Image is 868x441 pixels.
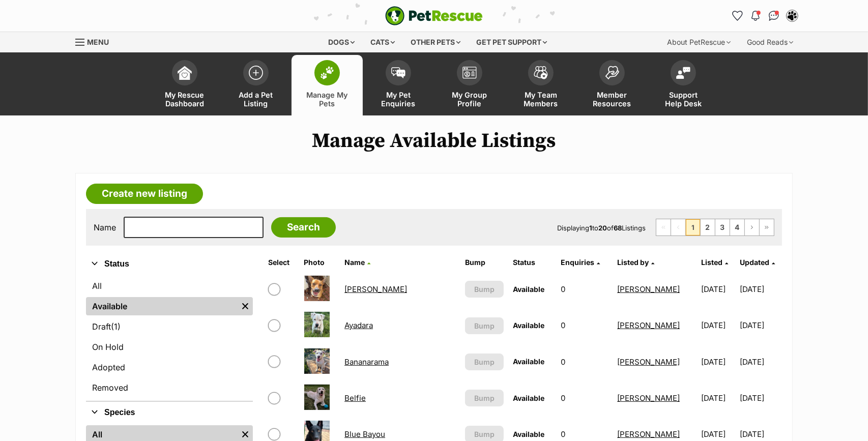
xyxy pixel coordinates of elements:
a: Enquiries [561,258,600,267]
div: Get pet support [470,32,555,52]
input: Search [271,217,336,238]
a: Updated [740,258,775,267]
span: Bump [474,284,495,295]
a: [PERSON_NAME] [617,393,680,403]
span: My Group Profile [447,91,493,108]
div: Other pets [404,32,468,52]
td: [DATE] [740,344,781,379]
td: [DATE] [698,380,739,416]
span: Add a Pet Listing [233,91,279,108]
a: Remove filter [238,297,253,315]
a: Listed by [617,258,654,267]
button: Bump [465,390,504,406]
td: 0 [557,308,612,343]
a: Belfie [344,393,366,403]
strong: 1 [589,224,592,232]
a: Page 2 [701,219,715,236]
a: My Team Members [505,55,576,115]
span: My Team Members [518,91,564,108]
span: translation missing: en.admin.listings.index.attributes.enquiries [561,258,594,267]
td: 0 [557,380,612,416]
button: Species [86,406,253,419]
a: Member Resources [576,55,648,115]
button: My account [784,8,800,24]
a: Support Help Desk [648,55,719,115]
span: Available [513,285,544,293]
a: My Rescue Dashboard [149,55,220,115]
a: Available [86,297,238,315]
strong: 20 [598,224,607,232]
a: Ayadara [344,320,373,330]
span: Available [513,357,544,366]
a: [PERSON_NAME] [617,429,680,439]
span: Previous page [671,219,685,236]
img: Lynda Smith profile pic [787,11,797,21]
button: Bump [465,317,504,334]
span: Displaying to of Listings [557,224,646,232]
img: notifications-46538b983faf8c2785f20acdc204bb7945ddae34d4c08c2a6579f10ce5e182be.svg [751,11,760,21]
img: help-desk-icon-fdf02630f3aa405de69fd3d07c3f3aa587a6932b1a1747fa1d2bba05be0121f9.svg [676,67,690,79]
td: [DATE] [698,308,739,343]
span: Support Help Desk [660,91,706,108]
span: Listed by [617,258,649,267]
a: My Group Profile [434,55,505,115]
div: Dogs [322,32,362,52]
span: Bump [474,357,495,367]
a: Listed [702,258,729,267]
button: Bump [465,354,504,370]
a: Removed [86,378,253,397]
img: team-members-icon-5396bd8760b3fe7c0b43da4ab00e1e3bb1a5d9ba89233759b79545d2d3fc5d0d.svg [534,66,548,79]
span: My Rescue Dashboard [162,91,208,108]
a: All [86,277,253,295]
a: My Pet Enquiries [363,55,434,115]
td: [DATE] [740,308,781,343]
label: Name [94,223,116,232]
span: Name [344,258,365,267]
a: Menu [75,32,116,50]
img: manage-my-pets-icon-02211641906a0b7f246fdf0571729dbe1e7629f14944591b6c1af311fb30b64b.svg [320,66,334,79]
a: [PERSON_NAME] [617,284,680,294]
span: My Pet Enquiries [375,91,421,108]
span: First page [656,219,671,236]
a: PetRescue [385,6,483,25]
strong: 68 [614,224,622,232]
button: Bump [465,281,504,298]
img: dashboard-icon-eb2f2d2d3e046f16d808141f083e7271f6b2e854fb5c12c21221c1fb7104beca.svg [178,66,192,80]
span: (1) [111,320,121,333]
img: pet-enquiries-icon-7e3ad2cf08bfb03b45e93fb7055b45f3efa6380592205ae92323e6603595dc1f.svg [391,67,406,78]
img: add-pet-listing-icon-0afa8454b4691262ce3f59096e99ab1cd57d4a30225e0717b998d2c9b9846f56.svg [249,66,263,80]
td: [DATE] [698,272,739,307]
a: Next page [745,219,759,236]
span: Page 1 [686,219,700,236]
img: chat-41dd97257d64d25036548639549fe6c8038ab92f7586957e7f3b1b290dea8141.svg [769,11,779,21]
a: Favourites [729,8,745,24]
div: About PetRescue [660,32,738,52]
a: [PERSON_NAME] [344,284,407,294]
div: Cats [364,32,402,52]
span: Available [513,394,544,402]
a: Name [344,258,370,267]
a: Adopted [86,358,253,376]
a: [PERSON_NAME] [617,357,680,367]
span: Bump [474,393,495,403]
button: Status [86,257,253,271]
a: Draft [86,317,253,336]
th: Bump [461,254,508,271]
ul: Account quick links [729,8,800,24]
span: Bump [474,429,495,439]
span: Member Resources [589,91,635,108]
div: Status [86,275,253,401]
a: Manage My Pets [292,55,363,115]
span: Menu [87,38,109,46]
span: Available [513,321,544,330]
span: Updated [740,258,769,267]
a: Create new listing [86,184,203,204]
a: [PERSON_NAME] [617,320,680,330]
td: [DATE] [698,344,739,379]
a: On Hold [86,338,253,356]
a: Page 3 [715,219,730,236]
nav: Pagination [656,219,774,236]
span: Manage My Pets [304,91,350,108]
a: Add a Pet Listing [220,55,292,115]
a: Bananarama [344,357,389,367]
